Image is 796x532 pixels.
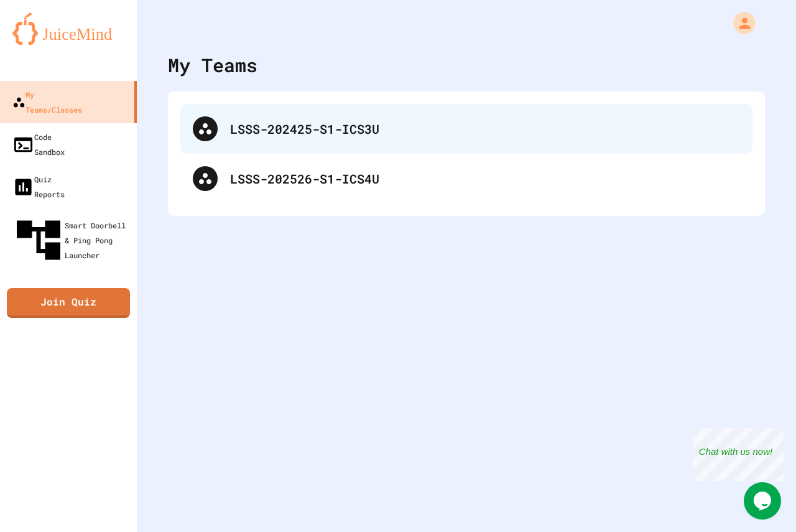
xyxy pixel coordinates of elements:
[12,172,65,202] div: Quiz Reports
[180,154,752,203] div: LSSS-202526-S1-ICS4U
[720,9,759,37] div: My Account
[12,214,132,266] div: Smart Doorbell & Ping Pong Launcher
[7,288,130,318] a: Join Quiz
[693,428,784,481] iframe: chat widget
[180,104,752,154] div: LSSS-202425-S1-ICS3U
[12,129,65,159] div: Code Sandbox
[744,482,784,520] iframe: chat widget
[230,119,740,138] div: LSSS-202425-S1-ICS3U
[230,169,740,188] div: LSSS-202526-S1-ICS4U
[12,12,124,45] img: logo-orange.svg
[168,51,257,79] div: My Teams
[12,87,82,117] div: My Teams/Classes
